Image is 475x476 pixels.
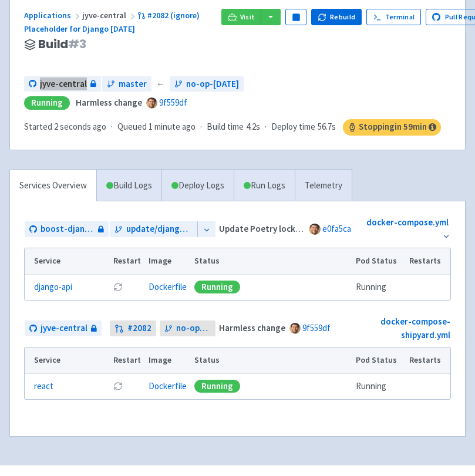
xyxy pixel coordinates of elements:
span: Stopping in 59 min [343,119,441,136]
span: update/django-5.1.13 [126,222,193,236]
button: Restart pod [113,282,123,292]
strong: Harmless change [76,97,142,108]
a: docker-compose.yml [366,217,449,228]
div: · · · [24,119,441,136]
span: boost-django [41,222,95,236]
th: Restart [110,248,145,274]
th: Pod Status [352,347,406,373]
a: #2082 [110,320,156,336]
td: Running [352,373,406,399]
span: 4.2s [246,120,260,134]
a: #2082 (ignore) Placeholder for Django [DATE] [24,10,200,34]
th: Service [25,248,110,274]
a: 9f559df [302,322,331,333]
span: jyve-central [40,77,87,91]
a: master [102,76,151,92]
a: update/django-5.1.13 [110,221,197,237]
strong: # 2082 [127,322,151,335]
a: boost-django [25,221,109,237]
a: Applications [24,10,82,21]
a: Telemetry [295,170,352,202]
th: Image [145,248,191,274]
a: Build Logs [97,170,161,202]
span: jyve-central [82,10,137,21]
span: Build [38,38,86,51]
span: ← [156,77,165,91]
a: Dockerfile [149,380,187,391]
span: Started [24,121,106,132]
a: Visit [221,9,261,25]
th: Status [191,248,352,274]
a: no-op-[DATE] [170,76,244,92]
a: Terminal [366,9,421,25]
a: react [34,380,53,393]
a: jyve-central [25,320,102,336]
a: django-api [34,281,72,294]
th: Restarts [406,347,450,373]
a: Services Overview [10,170,96,202]
strong: Update Poetry lockfile for newest version of Django ([DATE]) [219,223,457,234]
span: # 3 [68,36,86,52]
time: 1 minute ago [149,121,196,132]
a: docker-compose-shipyard.yml [380,316,450,340]
span: no-op-[DATE] [176,322,211,335]
span: Build time [207,120,244,134]
a: 9f559df [159,97,187,108]
th: Service [25,347,110,373]
td: Running [352,274,406,300]
span: jyve-central [41,322,87,335]
th: Restart [110,347,145,373]
button: Restart pod [113,382,123,391]
span: Visit [240,12,255,22]
span: Queued [117,121,196,132]
th: Image [145,347,191,373]
th: Pod Status [352,248,406,274]
button: Pause [285,9,306,25]
a: Dockerfile [149,281,187,292]
a: Deploy Logs [161,170,234,202]
time: 2 seconds ago [54,121,106,132]
span: master [119,77,147,91]
th: Restarts [406,248,450,274]
button: Rebuild [311,9,362,25]
span: 56.7s [318,120,336,134]
strong: Harmless change [219,322,285,333]
a: e0fa5ca [322,223,351,234]
div: Running [194,281,240,293]
a: no-op-[DATE] [160,320,215,336]
span: no-op-[DATE] [186,77,239,91]
div: Running [194,380,240,393]
div: Running [24,96,70,110]
a: jyve-central [24,76,101,92]
span: Deploy time [271,120,315,134]
th: Status [191,347,352,373]
a: Run Logs [234,170,295,202]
